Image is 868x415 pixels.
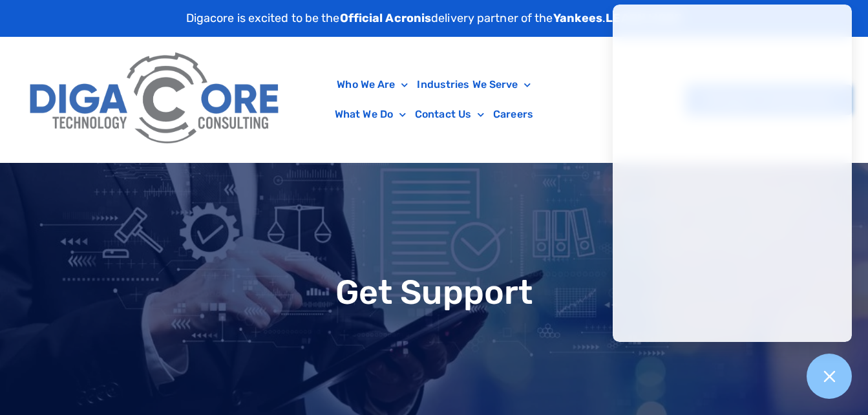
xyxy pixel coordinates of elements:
[606,11,682,25] a: LEARN MORE
[295,70,573,129] nav: Menu
[412,70,535,100] a: Industries We Serve
[186,10,683,27] p: Digacore is excited to be the delivery partner of the .
[553,11,603,25] strong: Yankees
[613,5,852,342] iframe: Chatgenie Messenger
[23,43,288,156] img: Digacore Logo
[6,275,862,309] h1: Get Support
[410,100,489,129] a: Contact Us
[330,100,410,129] a: What We Do
[489,100,538,129] a: Careers
[332,70,412,100] a: Who We Are
[340,11,432,25] strong: Official Acronis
